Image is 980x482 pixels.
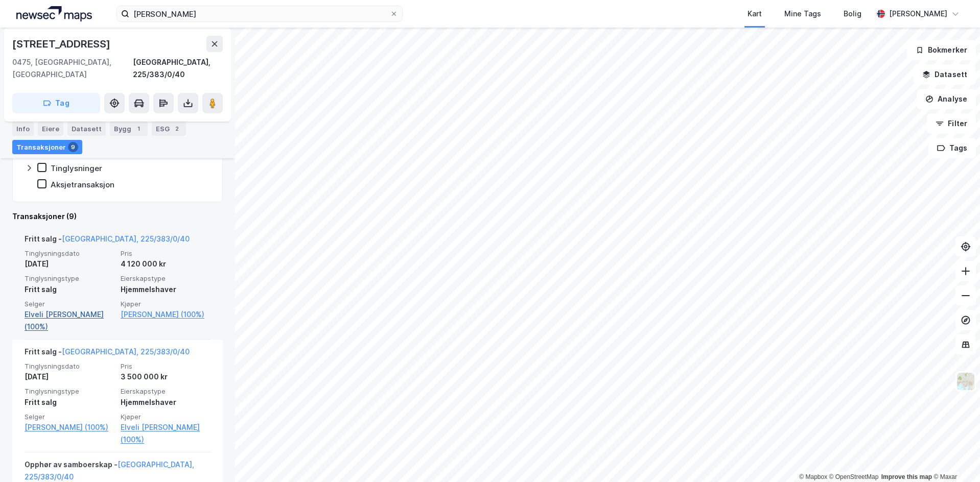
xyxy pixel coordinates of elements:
div: 9 [68,142,78,152]
div: Hjemmelshaver [121,283,211,296]
div: [PERSON_NAME] [889,8,947,20]
a: Elveli [PERSON_NAME] (100%) [25,308,114,333]
div: ESG [152,122,186,136]
a: Mapbox [799,473,827,480]
div: Fritt salg [25,396,114,408]
span: Pris [121,362,211,371]
div: Transaksjoner [12,140,82,154]
div: Fritt salg - [25,233,190,249]
div: Kontrollprogram for chat [929,433,980,482]
span: Selger [25,300,114,308]
div: Kart [748,8,762,20]
a: Improve this map [881,473,932,480]
div: [GEOGRAPHIC_DATA], 225/383/0/40 [133,56,223,81]
span: Tinglysningsdato [25,249,114,258]
div: 0475, [GEOGRAPHIC_DATA], [GEOGRAPHIC_DATA] [12,56,133,81]
div: [STREET_ADDRESS] [12,36,112,52]
div: Eiere [38,122,63,136]
iframe: Chat Widget [929,433,980,482]
div: Bolig [844,8,861,20]
div: Aksjetransaksjon [51,180,114,189]
button: Tags [928,138,976,158]
div: Transaksjoner (9) [12,210,223,223]
a: [PERSON_NAME] (100%) [121,308,211,321]
a: [GEOGRAPHIC_DATA], 225/383/0/40 [25,460,194,481]
div: Info [12,122,34,136]
div: 2 [172,124,182,134]
div: 4 120 000 kr [121,258,211,270]
img: logo.a4113a55bc3d86da70a041830d287a7e.svg [16,6,92,21]
span: Pris [121,249,211,258]
div: Datasett [67,122,106,136]
a: [GEOGRAPHIC_DATA], 225/383/0/40 [62,234,190,243]
span: Tinglysningstype [25,274,114,283]
div: Hjemmelshaver [121,396,211,408]
div: [DATE] [25,258,114,270]
span: Tinglysningstype [25,387,114,396]
button: Filter [927,113,976,134]
span: Eierskapstype [121,274,211,283]
div: Fritt salg - [25,346,190,362]
div: [DATE] [25,371,114,383]
a: OpenStreetMap [829,473,879,480]
span: Kjøper [121,300,211,308]
span: Selger [25,413,114,421]
div: Fritt salg [25,283,114,296]
input: Søk på adresse, matrikkel, gårdeiere, leietakere eller personer [129,6,390,21]
button: Tag [12,93,100,113]
a: [GEOGRAPHIC_DATA], 225/383/0/40 [62,347,190,356]
div: Bygg [110,122,148,136]
span: Tinglysningsdato [25,362,114,371]
div: Tinglysninger [51,163,102,173]
div: 1 [133,124,144,134]
div: 3 500 000 kr [121,371,211,383]
button: Analyse [917,89,976,109]
a: [PERSON_NAME] (100%) [25,421,114,433]
div: Mine Tags [784,8,821,20]
button: Bokmerker [907,40,976,60]
span: Eierskapstype [121,387,211,396]
img: Z [956,372,975,391]
a: Elveli [PERSON_NAME] (100%) [121,421,211,446]
span: Kjøper [121,413,211,421]
button: Datasett [914,64,976,85]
